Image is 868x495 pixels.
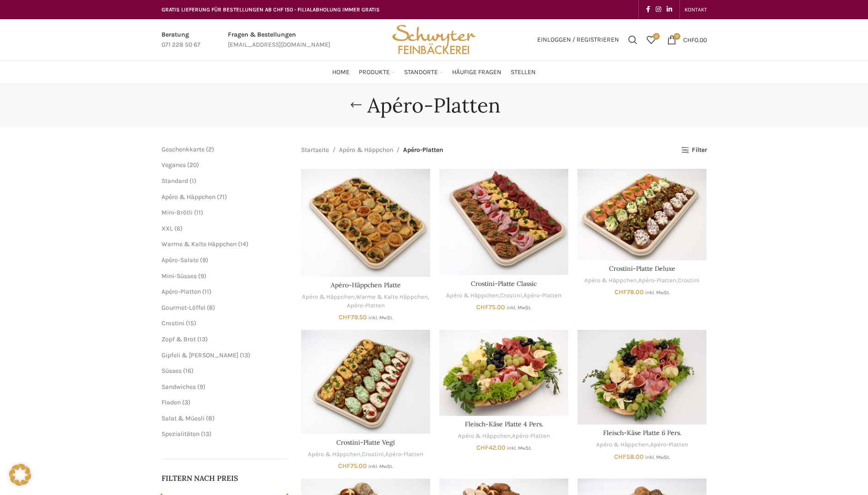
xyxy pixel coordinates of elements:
[162,6,380,13] span: GRATIS LIEFERUNG FÜR BESTELLUNGEN AB CHF 150 - FILIALABHOLUNG IMMER GRATIS
[507,305,531,311] small: inkl. MwSt.
[367,93,501,118] h1: Apéro-Platten
[624,31,642,49] a: Suchen
[389,35,479,43] a: Site logo
[162,398,181,406] a: Fladen
[683,36,707,43] bdi: 0.00
[584,276,637,285] a: Apéro & Häppchen
[332,63,350,81] a: Home
[650,441,688,449] a: Apéro-Platten
[301,145,329,155] a: Startseite
[507,445,532,451] small: inkl. MwSt.
[301,145,443,155] nav: Breadcrumb
[645,454,670,460] small: inkl. MwSt.
[615,288,644,296] bdi: 78.00
[537,37,619,43] span: Einloggen / Registrieren
[162,351,238,359] a: Gipfeli & [PERSON_NAME]
[162,430,199,438] a: Spezialitäten
[389,19,479,60] img: Bäckerei Schwyter
[533,31,624,49] a: Einloggen / Registrieren
[162,383,196,391] a: Sandwiches
[368,463,393,469] small: inkl. MwSt.
[162,414,205,422] a: Salat & Müesli
[196,209,201,216] span: 11
[643,3,653,16] a: Facebook social link
[476,303,505,311] bdi: 75.00
[680,0,712,19] div: Secondary navigation
[642,31,660,49] div: Meine Wunschliste
[203,430,209,438] span: 13
[162,225,173,232] span: XXL
[685,6,707,13] span: KONTAKT
[642,31,660,49] a: 0
[452,63,501,81] a: Häufige Fragen
[339,145,393,155] a: Apéro & Häppchen
[162,30,200,50] a: Infobox link
[614,453,644,461] bdi: 58.00
[162,193,216,201] a: Apéro & Häppchen
[403,145,443,155] span: Apéro-Platten
[615,288,627,296] span: CHF
[653,33,660,40] span: 0
[202,256,206,264] span: 9
[359,63,395,81] a: Produkte
[439,291,568,300] div: , ,
[302,293,355,301] a: Apéro & Häppchen
[185,367,191,375] span: 16
[162,288,201,296] a: Apéro-Platten
[301,330,430,434] a: Crostini-Platte Vegi
[577,169,706,260] a: Crostini-Platte Deluxe
[336,438,395,447] a: Crostini-Platte Vegi
[200,272,204,280] span: 9
[331,281,401,289] a: Apéro-Häppchen Platte
[347,301,385,310] a: Apéro-Platten
[162,240,237,248] a: Warme & Kalte Häppchen
[511,68,536,77] span: Stellen
[465,420,543,428] a: Fleisch-Käse Platte 4 Pers.
[338,462,367,470] bdi: 75.00
[685,0,707,19] a: KONTAKT
[404,68,438,77] span: Standorte
[596,441,649,449] a: Apéro & Häppchen
[162,473,288,483] h5: Filtern nach Preis
[476,444,489,452] span: CHF
[338,462,350,470] span: CHF
[577,441,706,449] div: ,
[638,276,676,285] a: Apéro-Platten
[177,225,180,232] span: 6
[523,291,561,300] a: Apéro-Platten
[345,96,367,114] a: Go back
[500,291,522,300] a: Crostini
[439,330,568,416] a: Fleisch-Käse Platte 4 Pers.
[199,335,205,343] span: 13
[476,444,506,452] bdi: 42.00
[199,383,203,391] span: 9
[511,63,536,81] a: Stellen
[162,256,199,264] a: Apéro-Salate
[205,288,209,296] span: 11
[162,161,186,169] span: Veganes
[208,414,212,422] span: 8
[162,272,197,280] a: Mini-Süsses
[664,3,675,16] a: Linkedin social link
[385,450,423,459] a: Apéro-Platten
[162,335,196,343] a: Zopf & Brot
[228,30,330,50] a: Infobox link
[512,432,550,441] a: Apéro-Platten
[162,209,193,216] a: Mini-Brötli
[208,145,212,153] span: 2
[368,315,393,321] small: inkl. MwSt.
[162,304,205,312] a: Gourmet-Löffel
[242,351,248,359] span: 13
[458,432,511,441] a: Apéro & Häppchen
[452,68,501,77] span: Häufige Fragen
